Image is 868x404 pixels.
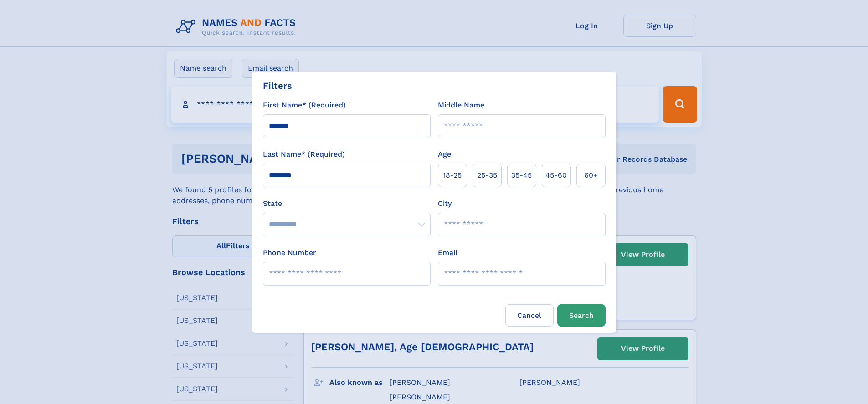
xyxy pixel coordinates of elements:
label: Cancel [505,304,554,327]
span: 35‑45 [511,170,532,181]
label: City [438,198,452,209]
span: 45‑60 [545,170,567,181]
label: Phone Number [263,247,316,258]
label: State [263,198,431,209]
label: Middle Name [438,100,484,111]
label: Email [438,247,457,258]
label: First Name* (Required) [263,100,346,111]
label: Age [438,149,451,160]
span: 18‑25 [443,170,462,181]
div: Filters [263,79,292,92]
label: Last Name* (Required) [263,149,345,160]
span: 60+ [584,170,598,181]
span: 25‑35 [477,170,497,181]
button: Search [557,304,606,327]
